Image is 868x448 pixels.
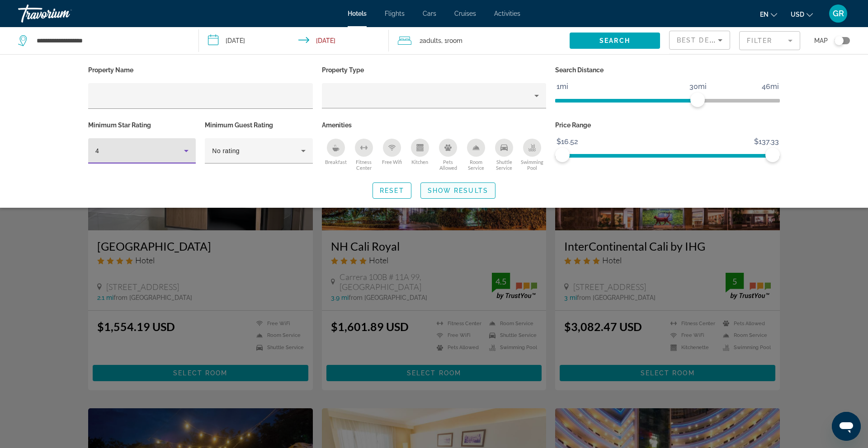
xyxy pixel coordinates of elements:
span: GR [833,9,844,18]
span: ngx-slider [690,93,705,107]
span: Reset [380,187,404,194]
span: Swimming Pool [518,159,546,171]
span: $137.33 [753,135,780,149]
p: Minimum Star Rating [88,119,196,131]
span: $16.52 [555,135,580,149]
a: Flights [385,10,405,17]
span: 4 [95,147,99,154]
button: Shuttle Service [490,138,518,171]
a: Hotels [348,10,367,17]
span: Kitchen [411,159,428,165]
p: Property Name [88,64,313,76]
span: ngx-slider-max [765,148,780,162]
p: Property Type [322,64,547,76]
span: Shuttle Service [490,159,518,171]
p: Price Range [555,119,780,131]
mat-select: Sort by [677,35,722,46]
button: Fitness Center [350,138,378,171]
p: Search Distance [555,64,780,76]
span: Adults [423,37,441,44]
p: Amenities [322,119,547,131]
iframe: Button to launch messaging window [832,412,861,441]
button: Travelers: 2 adults, 0 children [389,27,570,54]
a: Travorium [18,2,108,25]
button: Filter [739,31,800,51]
span: ngx-slider [555,148,570,162]
button: Breakfast [322,138,350,171]
button: Pets Allowed [434,138,462,171]
span: Room [447,37,462,44]
ngx-slider: ngx-slider [555,99,780,101]
span: 30mi [688,80,708,93]
button: Reset [373,182,411,199]
button: User Menu [826,4,850,23]
span: Fitness Center [350,159,378,171]
span: Show Results [428,187,488,194]
span: Breakfast [325,159,347,165]
button: Show Results [420,182,495,199]
a: Activities [494,10,520,17]
button: Swimming Pool [518,138,546,171]
button: Search [570,33,660,49]
span: No rating [212,147,240,154]
p: Minimum Guest Rating [205,119,312,131]
a: Cruises [454,10,476,17]
button: Room Service [462,138,490,171]
div: Hotel Filters [84,64,784,173]
span: Pets Allowed [434,159,462,171]
mat-select: Property type [329,90,539,101]
span: Room Service [462,159,490,171]
button: Toggle map [828,37,850,45]
span: USD [791,11,804,18]
button: Kitchen [406,138,434,171]
button: Change language [760,8,777,21]
ngx-slider: ngx-slider [555,154,780,156]
span: Best Deals [677,37,724,44]
span: 46mi [760,80,780,93]
span: en [760,11,769,18]
button: Change currency [791,8,813,21]
span: Search [599,37,630,44]
button: Check-in date: Jan 27, 2026 Check-out date: Feb 23, 2026 [199,27,389,54]
span: Free Wifi [382,159,402,165]
span: Map [814,34,828,47]
span: , 1 [441,34,462,47]
span: 1mi [555,80,570,93]
span: 2 [420,34,441,47]
a: Cars [423,10,436,17]
button: Free Wifi [378,138,406,171]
